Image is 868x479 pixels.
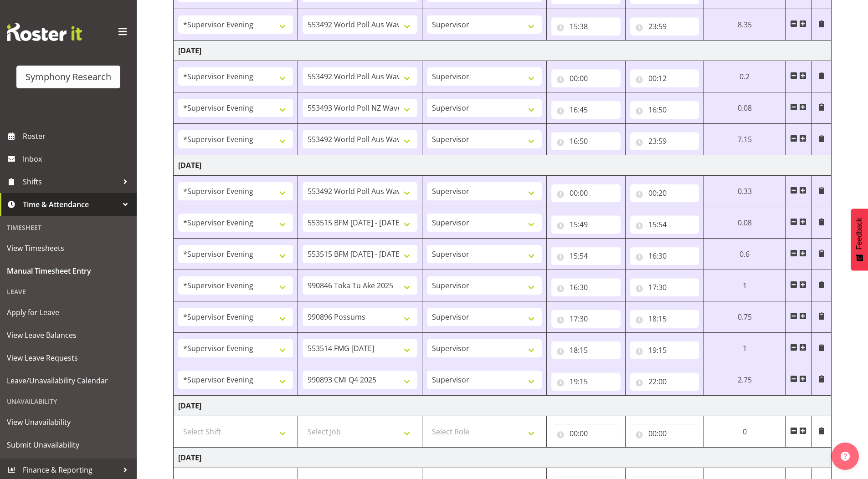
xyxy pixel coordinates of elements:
a: Manual Timesheet Entry [2,260,134,282]
td: 2.75 [704,364,786,396]
input: Click to select... [630,341,699,359]
input: Click to select... [630,310,699,328]
input: Click to select... [551,310,621,328]
input: Click to select... [630,132,699,150]
td: 0.6 [704,239,786,270]
input: Click to select... [551,372,621,391]
input: Click to select... [630,372,699,391]
a: View Unavailability [2,411,134,433]
td: [DATE] [174,155,832,176]
td: 0.75 [704,301,786,333]
input: Click to select... [551,69,621,87]
span: Manual Timesheet Entry [7,264,130,278]
input: Click to select... [630,69,699,87]
input: Click to select... [630,184,699,202]
span: View Leave Requests [7,351,130,365]
span: Shifts [23,175,118,189]
a: View Leave Requests [2,347,134,369]
td: [DATE] [174,41,832,61]
td: [DATE] [174,396,832,416]
span: Leave/Unavailability Calendar [7,374,130,387]
input: Click to select... [630,101,699,119]
div: Leave [2,282,134,301]
span: View Timesheets [7,241,130,255]
a: View Timesheets [2,237,134,260]
input: Click to select... [630,215,699,234]
div: Symphony Research [26,70,111,84]
img: Rosterit website logo [7,23,82,41]
input: Click to select... [630,247,699,265]
input: Click to select... [551,215,621,234]
span: Inbox [23,152,132,166]
span: Finance & Reporting [23,463,118,477]
input: Click to select... [551,101,621,119]
td: 1 [704,270,786,301]
input: Click to select... [551,341,621,359]
input: Click to select... [551,132,621,150]
div: Unavailability [2,392,134,411]
input: Click to select... [551,17,621,36]
a: Apply for Leave [2,301,134,324]
a: Submit Unavailability [2,433,134,456]
span: Apply for Leave [7,306,130,319]
td: 0.08 [704,207,786,239]
td: 1 [704,333,786,364]
div: Timesheet [2,218,134,237]
td: 0 [704,416,786,448]
span: View Unavailability [7,415,130,429]
input: Click to select... [551,184,621,202]
span: Submit Unavailability [7,438,130,452]
input: Click to select... [551,424,621,443]
a: Leave/Unavailability Calendar [2,369,134,392]
a: View Leave Balances [2,324,134,347]
span: View Leave Balances [7,328,130,342]
td: 0.33 [704,176,786,207]
input: Click to select... [551,247,621,265]
img: help-xxl-2.png [841,452,850,461]
td: 0.08 [704,92,786,124]
span: Roster [23,129,132,143]
input: Click to select... [551,278,621,296]
td: 8.35 [704,9,786,41]
input: Click to select... [630,424,699,443]
span: Feedback [855,218,863,250]
td: 0.2 [704,61,786,92]
input: Click to select... [630,17,699,36]
input: Click to select... [630,278,699,296]
button: Feedback - Show survey [851,209,868,270]
span: Time & Attendance [23,198,118,211]
td: [DATE] [174,448,832,468]
td: 7.15 [704,124,786,155]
